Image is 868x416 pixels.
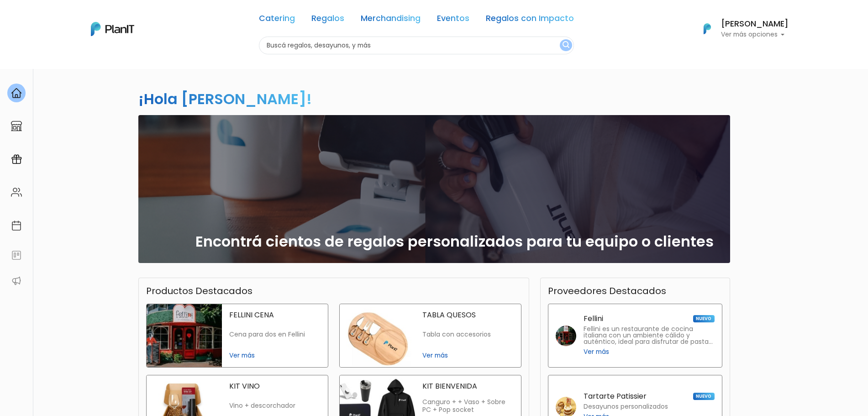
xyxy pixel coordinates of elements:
p: KIT BIENVENIDA [422,383,514,390]
p: FELLINI CENA [229,311,321,319]
a: Catering [259,15,295,26]
img: home-e721727adea9d79c4d83392d1f703f7f8bce08238fde08b1acbfd93340b81755.svg [11,88,22,99]
a: Merchandising [361,15,421,26]
button: PlanIt Logo [PERSON_NAME] Ver más opciones [692,17,789,41]
img: search_button-432b6d5273f82d61273b3651a40e1bd1b912527efae98b1b7a1b2c0702e16a8d.svg [563,41,569,50]
p: Tartarte Patissier [584,393,647,400]
p: Desayunos personalizados [584,404,668,410]
p: TABLA QUESOS [422,311,514,319]
img: people-662611757002400ad9ed0e3c099ab2801c6687ba6c219adb57efc949bc21e19d.svg [11,187,22,198]
img: PlanIt Logo [697,19,717,39]
img: fellini cena [147,304,222,367]
img: PlanIt Logo [91,22,134,36]
p: Canguro + + Vaso + Sobre PC + Pop socket [422,398,514,414]
img: feedback-78b5a0c8f98aac82b08bfc38622c3050aee476f2c9584af64705fc4e61158814.svg [11,250,22,261]
p: Cena para dos en Fellini [229,331,321,338]
h2: Encontrá cientos de regalos personalizados para tu equipo o clientes [195,233,714,250]
p: KIT VINO [229,383,321,390]
img: fellini [556,326,576,346]
h2: ¡Hola [PERSON_NAME]! [138,89,312,109]
a: tabla quesos TABLA QUESOS Tabla con accesorios Ver más [339,304,521,368]
h3: Productos Destacados [146,285,253,296]
p: Fellini es un restaurante de cocina italiana con un ambiente cálido y auténtico, ideal para disfr... [584,326,715,345]
p: Ver más opciones [721,32,789,38]
p: Tabla con accesorios [422,331,514,338]
h3: Proveedores Destacados [548,285,666,296]
img: campaigns-02234683943229c281be62815700db0a1741e53638e28bf9629b52c665b00959.svg [11,154,22,165]
img: calendar-87d922413cdce8b2cf7b7f5f62616a5cf9e4887200fb71536465627b3292af00.svg [11,220,22,231]
a: fellini cena FELLINI CENA Cena para dos en Fellini Ver más [146,304,328,368]
span: Ver más [584,347,609,357]
p: Vino + descorchador [229,402,321,410]
a: Fellini NUEVO Fellini es un restaurante de cocina italiana con un ambiente cálido y auténtico, id... [548,304,722,368]
p: Fellini [584,315,603,322]
img: marketplace-4ceaa7011d94191e9ded77b95e3339b90024bf715f7c57f8cf31f2d8c509eaba.svg [11,121,22,132]
a: Regalos con Impacto [486,15,574,26]
h6: [PERSON_NAME] [721,20,789,28]
span: Ver más [229,351,321,360]
img: tabla quesos [340,304,415,367]
span: NUEVO [693,393,714,400]
img: partners-52edf745621dab592f3b2c58e3bca9d71375a7ef29c3b500c9f145b62cc070d4.svg [11,275,22,286]
input: Buscá regalos, desayunos, y más [259,37,574,54]
a: Eventos [437,15,469,26]
span: NUEVO [693,315,714,322]
span: Ver más [422,351,514,360]
a: Regalos [311,15,344,26]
